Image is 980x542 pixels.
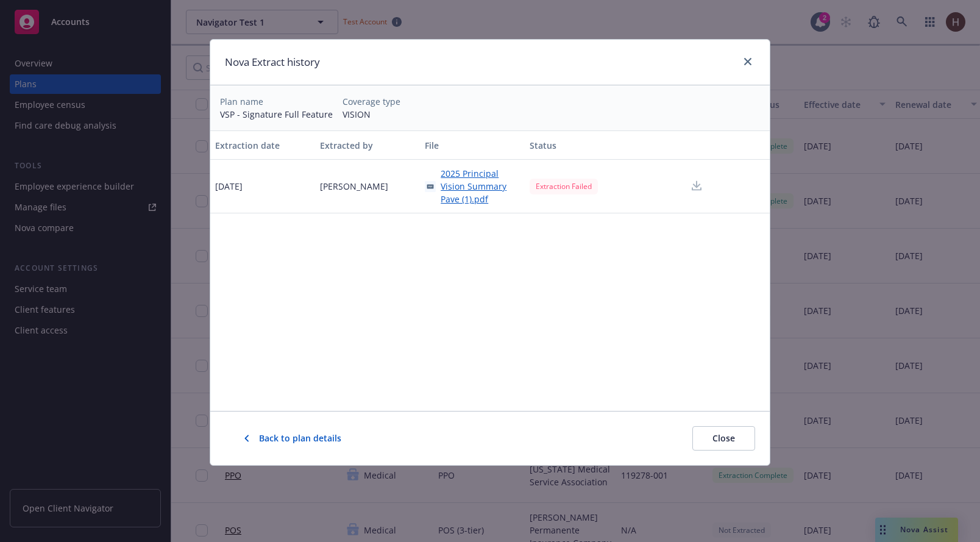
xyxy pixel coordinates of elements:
[259,432,341,444] span: Back to plan details
[441,167,520,205] span: 2025 Principal Vision Summary Pave (1).pdf
[530,179,598,194] div: Extraction Failed
[320,139,415,152] div: Extracted by
[215,180,243,193] span: [DATE]
[225,54,320,70] h1: Nova Extract history
[425,167,520,205] a: 2025 Principal Vision Summary Pave (1).pdf
[210,130,315,160] button: Extraction date
[740,54,755,69] a: close
[525,130,665,160] button: Status
[420,130,525,160] button: File
[343,108,400,121] div: VISION
[692,426,755,451] button: Close
[315,130,420,160] button: Extracted by
[320,180,388,193] span: [PERSON_NAME]
[425,139,520,152] div: File
[530,139,660,152] div: Status
[225,426,361,451] button: Back to plan details
[215,139,310,152] div: Extraction date
[220,108,333,121] div: VSP - Signature Full Feature
[343,95,400,108] div: Coverage type
[220,95,333,108] div: Plan name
